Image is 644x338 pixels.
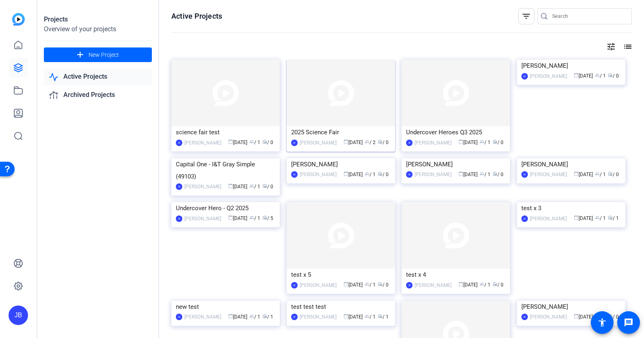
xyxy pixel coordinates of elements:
span: radio [608,73,613,78]
div: JB [406,171,413,178]
span: / 0 [493,140,504,145]
div: test x 5 [291,269,391,281]
a: Active Projects [44,69,152,85]
span: calendar_today [458,139,463,144]
span: [DATE] [344,282,363,288]
span: group [249,314,254,319]
div: Capital One - I&T Gray Simple (49103) [176,158,275,183]
a: Archived Projects [44,87,152,103]
div: [PERSON_NAME] [184,215,221,223]
span: radio [493,139,497,144]
span: [DATE] [344,172,363,177]
span: [DATE] [228,184,247,189]
div: JB [291,282,298,288]
div: [PERSON_NAME] [530,313,567,321]
span: calendar_today [344,171,348,176]
div: 2025 Science Fair [291,126,391,138]
span: radio [378,139,383,144]
div: [PERSON_NAME] [184,183,221,191]
mat-icon: message [624,318,633,327]
div: JB [176,183,182,190]
span: [DATE] [574,215,593,221]
span: group [365,314,370,319]
div: Overview of your projects [44,24,152,34]
div: [PERSON_NAME] [530,215,567,223]
span: [DATE] [458,140,478,145]
span: radio [262,183,267,188]
span: / 1 [608,215,619,221]
span: group [365,171,370,176]
span: / 2 [365,140,376,145]
div: JB [521,171,528,178]
span: / 0 [493,172,504,177]
div: JB [406,140,413,146]
div: JB [176,215,182,222]
span: / 1 [480,282,491,288]
span: / 0 [378,282,389,288]
div: JB [291,140,298,146]
span: calendar_today [344,139,348,144]
span: / 0 [262,140,273,145]
div: [PERSON_NAME] [184,313,221,321]
span: radio [262,139,267,144]
span: radio [493,282,497,286]
div: [PERSON_NAME] [300,281,337,289]
div: [PERSON_NAME] [406,158,506,170]
span: calendar_today [458,171,463,176]
div: new test [176,301,275,313]
span: / 0 [608,73,619,79]
span: / 1 [262,314,273,320]
span: [DATE] [228,215,247,221]
span: / 1 [249,184,260,189]
span: / 0 [262,184,273,189]
img: blue-gradient.svg [12,13,25,26]
span: calendar_today [228,183,233,188]
div: JB [406,282,413,288]
span: [DATE] [228,314,247,320]
span: / 0 [608,172,619,177]
div: [PERSON_NAME] [184,139,221,147]
span: calendar_today [574,73,579,78]
div: test test test [291,301,391,313]
span: / 1 [365,172,376,177]
span: radio [378,282,383,286]
div: Undercover Heroes Q3 2025 [406,126,506,138]
span: calendar_today [574,215,579,220]
div: [PERSON_NAME] [300,139,337,147]
span: group [249,139,254,144]
div: [PERSON_NAME] [300,170,337,179]
span: [DATE] [574,314,593,320]
span: / 1 [365,314,376,320]
span: / 1 [378,314,389,320]
div: [PERSON_NAME] [291,158,391,170]
span: group [365,282,370,286]
h1: Active Projects [171,11,222,21]
span: / 1 [249,140,260,145]
span: group [480,171,484,176]
span: / 5 [262,215,273,221]
span: radio [608,171,613,176]
span: / 1 [249,314,260,320]
span: group [480,139,484,144]
span: / 0 [378,172,389,177]
span: / 1 [595,215,606,221]
div: [PERSON_NAME] [415,170,452,179]
span: / 1 [595,73,606,79]
span: radio [262,215,267,220]
div: [PERSON_NAME] [300,313,337,321]
div: test x 4 [406,269,506,281]
span: / 1 [365,282,376,288]
mat-icon: tune [606,42,616,52]
div: [PERSON_NAME] [415,281,452,289]
span: group [595,73,600,78]
span: / 1 [595,172,606,177]
span: radio [493,171,497,176]
div: JB [291,314,298,320]
span: [DATE] [574,73,593,79]
mat-icon: add [75,50,85,60]
span: calendar_today [458,282,463,286]
span: calendar_today [228,139,233,144]
div: [PERSON_NAME] [521,301,621,313]
span: [DATE] [574,172,593,177]
span: group [595,171,600,176]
